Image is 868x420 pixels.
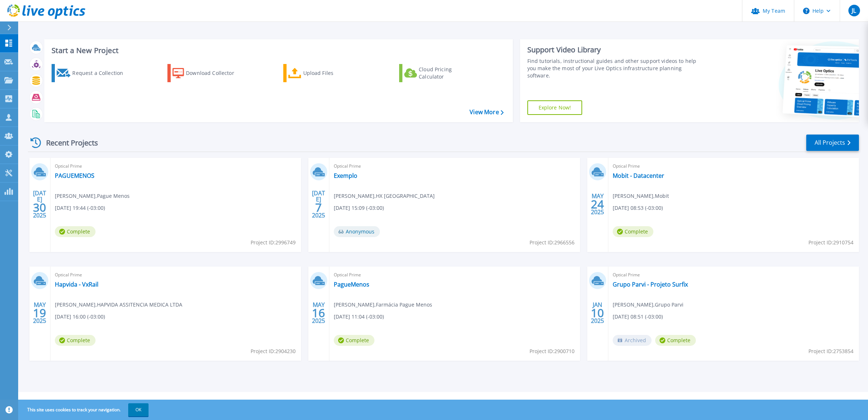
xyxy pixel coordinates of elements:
div: Cloud Pricing Calculator [419,66,477,80]
button: OK [128,403,149,416]
span: Project ID: 2910754 [808,239,853,247]
span: 7 [315,204,322,211]
a: Cloud Pricing Calculator [399,64,480,82]
span: [PERSON_NAME] , Grupo Parvi [613,301,684,309]
span: 16 [312,310,325,316]
span: Complete [55,226,96,237]
span: Optical Prime [55,271,297,279]
div: [DATE] 2025 [33,191,46,217]
a: Download Collector [167,64,248,82]
a: Exemplo [334,172,357,179]
span: Project ID: 2996749 [251,239,296,247]
span: [PERSON_NAME] , Mobit [613,192,669,200]
div: Request a Collection [72,66,130,80]
span: Project ID: 2900710 [530,347,575,355]
div: JAN 2025 [591,300,604,326]
span: Optical Prime [334,162,576,170]
div: Recent Projects [28,134,108,152]
span: [DATE] 19:44 (-03:00) [55,204,105,212]
div: Find tutorials, instructional guides and other support videos to help you make the most of your L... [527,57,702,79]
span: Complete [655,335,696,346]
span: Archived [613,335,652,346]
span: 24 [591,201,604,207]
span: Project ID: 2753854 [808,347,853,355]
span: [DATE] 08:53 (-03:00) [613,204,663,212]
div: MAY 2025 [591,191,604,217]
div: Support Video Library [527,45,702,55]
span: Anonymous [334,226,380,237]
a: Explore Now! [527,100,583,115]
span: [PERSON_NAME] , HAPVIDA ASSITENCIA MEDICA LTDA [55,301,182,309]
span: Optical Prime [55,162,297,170]
a: Hapvida - VxRail [55,281,98,288]
span: This site uses cookies to track your navigation. [20,403,149,416]
span: [PERSON_NAME] , HX [GEOGRAPHIC_DATA] [334,192,435,200]
a: All Projects [806,135,859,151]
div: Download Collector [186,66,244,80]
span: Optical Prime [334,271,576,279]
a: View More [470,109,503,116]
h3: Start a New Project [52,47,503,55]
a: PAGUEMENOS [55,172,94,179]
span: 30 [33,204,46,211]
span: [DATE] 15:09 (-03:00) [334,204,384,212]
span: Optical Prime [613,271,855,279]
a: PagueMenos [334,281,369,288]
span: [DATE] 16:00 (-03:00) [55,313,105,321]
div: [DATE] 2025 [312,191,325,217]
span: 10 [591,310,604,316]
span: Complete [55,335,96,346]
a: Upload Files [283,64,364,82]
span: Project ID: 2966556 [530,239,575,247]
span: Complete [334,335,374,346]
span: 19 [33,310,46,316]
a: Request a Collection [52,64,133,82]
a: Grupo Parvi - Projeto Surfix [613,281,688,288]
span: [DATE] 11:04 (-03:00) [334,313,384,321]
span: [PERSON_NAME] , Pague Menos [55,192,130,200]
a: Mobit - Datacenter [613,172,664,179]
span: Optical Prime [613,162,855,170]
span: [PERSON_NAME] , Farmácia Pague Menos [334,301,432,309]
span: Complete [613,226,653,237]
div: MAY 2025 [33,300,46,326]
span: JL [852,8,856,13]
div: Upload Files [303,66,361,80]
span: Project ID: 2904230 [251,347,296,355]
span: [DATE] 08:51 (-03:00) [613,313,663,321]
div: MAY 2025 [312,300,325,326]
